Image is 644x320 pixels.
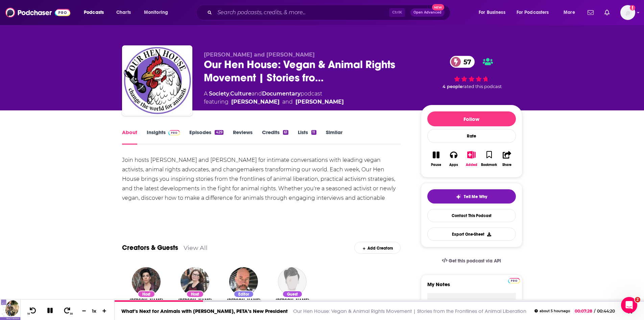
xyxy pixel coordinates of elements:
[295,98,344,106] a: Mariann Sullivan
[427,209,516,222] a: Contact This Podcast
[204,51,315,58] span: [PERSON_NAME] and [PERSON_NAME]
[293,308,526,314] a: Our Hen House: Vegan & Animal Rights Movement | Stories from the Frontlines of Animal Liberation
[282,291,303,298] div: Guest
[112,7,135,18] a: Charts
[215,7,389,18] input: Search podcasts, credits, & more...
[456,194,461,199] img: tell me why sparkle
[389,8,405,17] span: Ctrl K
[129,298,163,303] span: [PERSON_NAME]
[427,281,516,293] label: My Notes
[181,267,209,296] img: Mariann Sullivan
[278,267,307,296] img: Will Kymlicka
[443,84,462,89] span: 4 people
[474,7,514,18] button: open menu
[227,298,261,303] a: Michael Harren
[79,7,113,18] button: open menu
[276,298,309,303] span: [PERSON_NAME]
[457,56,475,68] span: 57
[427,147,445,171] button: Pause
[184,244,208,251] a: View All
[121,308,288,314] a: What’s Next for Animals with [PERSON_NAME], PETA’s New President
[262,90,301,97] a: Documentary
[354,242,401,254] div: Add Creators
[123,47,191,114] img: Our Hen House: Vegan & Animal Rights Movement | Stories from the Frontlines of Animal Liberation
[230,90,252,97] a: Culture
[5,6,70,19] img: Podchaser - Follow, Share and Rate Podcasts
[449,163,458,167] div: Apps
[462,84,502,89] span: rated this podcast
[116,8,131,17] span: Charts
[450,56,475,68] a: 57
[231,98,280,106] a: Jasmin Singer
[282,98,293,106] span: and
[564,8,575,17] span: More
[61,307,74,315] button: 30
[432,4,444,10] span: New
[147,129,180,145] a: InsightsPodchaser Pro
[139,7,177,18] button: open menu
[178,298,212,303] span: [PERSON_NAME]
[122,129,137,145] a: About
[276,298,309,303] a: Will Kymlicka
[27,313,30,315] span: 10
[168,130,180,135] img: Podchaser Pro
[512,7,559,18] button: open menu
[138,291,155,298] div: Host
[436,253,507,269] a: Get this podcast via API
[326,129,342,145] a: Similar
[466,163,477,167] div: Added
[464,194,487,199] span: Tell Me Why
[508,277,520,283] a: Pro website
[421,51,522,94] div: 57 4 peoplerated this podcast
[144,8,168,17] span: Monitoring
[204,98,344,106] span: featuring
[298,129,316,145] a: Lists11
[595,308,622,314] span: 00:44:20
[481,163,497,167] div: Bookmark
[575,308,594,314] span: 00:07:28
[129,298,163,303] a: Jasmin Singer
[620,5,635,20] span: Logged in as WesBurdett
[252,90,262,97] span: and
[602,7,612,18] a: Show notifications dropdown
[502,163,511,167] div: Share
[234,291,254,298] div: Editor
[178,298,212,303] a: Mariann Sullivan
[480,147,498,171] button: Bookmark
[132,267,161,296] img: Jasmin Singer
[534,309,570,313] div: about 5 hours ago
[479,8,505,17] span: For Business
[204,90,344,106] div: A podcast
[209,90,229,97] a: Society
[517,8,549,17] span: For Podcasters
[427,228,516,241] button: Export One-Sheet
[427,189,516,204] button: tell me why sparkleTell Me Why
[630,5,635,10] svg: Add a profile image
[26,307,39,315] button: 10
[449,258,501,264] span: Get this podcast via API
[620,5,635,20] button: Show profile menu
[498,147,516,171] button: Share
[186,291,204,298] div: Host
[122,155,401,212] div: Join hosts [PERSON_NAME] and [PERSON_NAME] for intimate conversations with leading vegan activist...
[621,297,637,313] iframe: Intercom live chat
[427,129,516,143] div: Rate
[594,308,595,314] span: /
[635,297,640,302] span: 2
[122,243,178,252] a: Creators & Guests
[229,267,258,296] a: Michael Harren
[311,130,316,135] div: 11
[462,147,480,171] button: Added
[84,8,104,17] span: Podcasts
[445,147,462,171] button: Apps
[283,130,288,135] div: 61
[508,278,520,283] img: Podchaser Pro
[215,130,223,135] div: 429
[227,298,261,303] span: [PERSON_NAME]
[70,313,73,315] span: 30
[89,308,100,314] div: 1 x
[229,90,230,97] span: ,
